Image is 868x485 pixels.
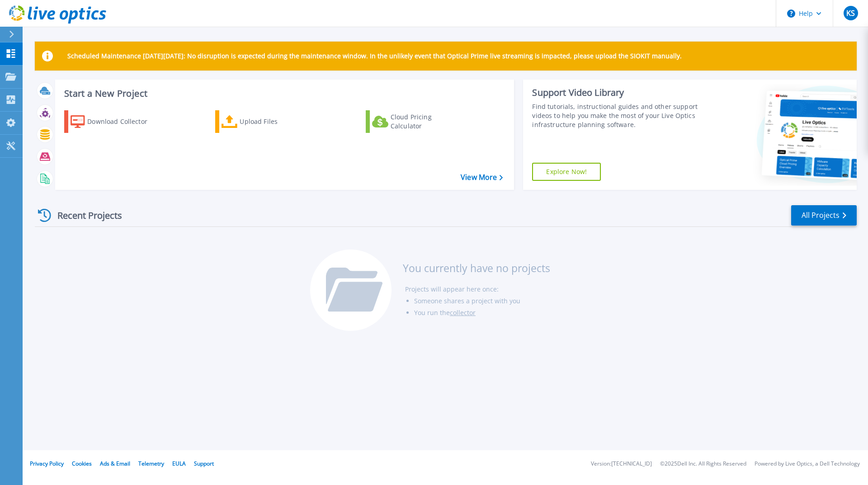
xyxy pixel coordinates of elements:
a: collector [450,308,476,317]
a: Cookies [72,460,92,467]
a: Ads & Email [100,460,130,467]
div: Download Collector [87,113,160,131]
a: View More [461,173,503,182]
div: Find tutorials, instructional guides and other support videos to help you make the most of your L... [532,102,702,129]
li: Projects will appear here once: [405,283,550,295]
a: Telemetry [138,460,164,467]
h3: You currently have no projects [403,263,550,273]
a: Privacy Policy [30,460,64,467]
a: Upload Files [215,110,316,133]
a: Explore Now! [532,163,601,181]
h3: Start a New Project [64,89,503,99]
p: Scheduled Maintenance [DATE][DATE]: No disruption is expected during the maintenance window. In t... [67,52,682,60]
li: You run the [414,307,550,319]
a: Support [194,460,214,467]
div: Recent Projects [35,204,134,226]
div: Upload Files [240,113,312,131]
a: Download Collector [64,110,165,133]
a: EULA [172,460,186,467]
li: © 2025 Dell Inc. All Rights Reserved [660,461,746,467]
li: Powered by Live Optics, a Dell Technology [755,461,860,467]
a: All Projects [791,205,857,226]
li: Version: [TECHNICAL_ID] [591,461,652,467]
div: Support Video Library [532,87,702,99]
div: Cloud Pricing Calculator [391,113,463,131]
span: KS [846,9,855,17]
a: Cloud Pricing Calculator [366,110,467,133]
li: Someone shares a project with you [414,295,550,307]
